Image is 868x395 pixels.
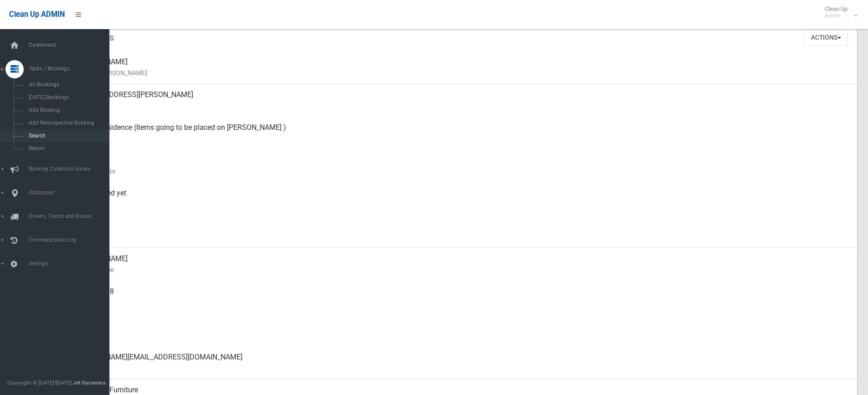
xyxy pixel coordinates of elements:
[9,10,65,19] span: Clean Up ADMIN
[73,346,850,379] div: [PERSON_NAME][EMAIL_ADDRESS][DOMAIN_NAME]
[73,199,850,210] small: Collected At
[73,100,850,111] small: Address
[73,182,850,215] div: Not collected yet
[73,133,850,144] small: Pickup Point
[26,237,116,243] span: Communication Log
[40,346,857,379] a: [PERSON_NAME][EMAIL_ADDRESS][DOMAIN_NAME]Email
[73,215,850,248] div: [DATE]
[26,190,116,196] span: Addresses
[7,380,72,386] span: Copyright © [DATE]-[DATE]
[73,313,850,346] div: None given
[73,248,850,281] div: [PERSON_NAME]
[73,330,850,341] small: Landline
[26,261,116,267] span: Settings
[26,94,108,101] span: [DATE] Bookings
[825,12,847,19] small: Admin
[804,29,848,46] button: Actions
[26,107,108,113] span: Add Booking
[26,66,116,72] span: Tasks / Bookings
[26,82,108,88] span: All Bookings
[73,363,850,374] small: Email
[73,166,850,177] small: Collection Date
[73,297,850,308] small: Mobile
[73,84,850,117] div: [STREET_ADDRESS][PERSON_NAME]
[26,42,116,48] span: Dashboard
[73,281,850,313] div: 0410537138
[73,117,850,149] div: Back of Residence (Items going to be placed on [PERSON_NAME] )
[26,133,108,139] span: Search
[26,145,108,152] span: Report
[73,149,850,182] div: [DATE]
[26,166,116,172] span: Booking Collection Issues
[73,51,850,84] div: [PERSON_NAME]
[73,264,850,275] small: Contact Name
[73,380,106,386] strong: Jet Dynamics
[26,213,116,220] span: Drivers, Trucks and Routes
[26,120,108,126] span: Add Retrospective Booking
[73,67,850,78] small: Name of [PERSON_NAME]
[73,231,850,242] small: Zone
[820,5,857,19] span: Clean Up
